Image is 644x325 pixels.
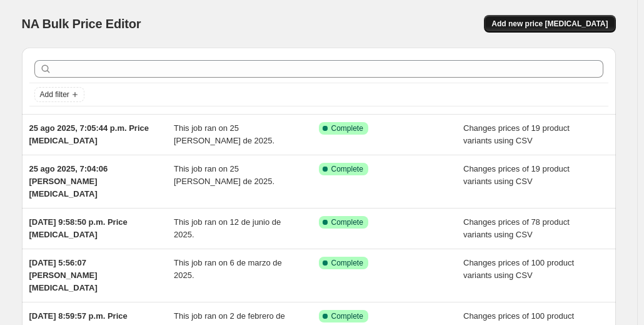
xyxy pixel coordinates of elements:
span: Changes prices of 78 product variants using CSV [463,217,570,239]
span: NA Bulk Price Editor [22,17,141,31]
span: Add new price [MEDICAL_DATA] [491,19,608,29]
span: Changes prices of 19 product variants using CSV [463,123,570,145]
span: Complete [331,164,363,174]
span: 25 ago 2025, 7:05:44 p.m. Price [MEDICAL_DATA] [29,123,149,145]
span: [DATE] 9:58:50 p.m. Price [MEDICAL_DATA] [29,217,128,239]
span: 25 ago 2025, 7:04:06 [PERSON_NAME] [MEDICAL_DATA] [29,164,108,199]
span: Complete [331,258,363,268]
button: Add filter [34,87,84,102]
span: This job ran on 12 de junio de 2025. [174,217,281,239]
span: This job ran on 25 [PERSON_NAME] de 2025. [174,123,274,145]
span: Changes prices of 100 product variants using CSV [463,258,574,280]
span: Complete [331,217,363,227]
span: Complete [331,123,363,133]
span: [DATE] 5:56:07 [PERSON_NAME] [MEDICAL_DATA] [29,258,98,292]
span: Add filter [40,90,69,100]
span: This job ran on 6 de marzo de 2025. [174,258,282,280]
span: Changes prices of 19 product variants using CSV [463,164,570,186]
button: Add new price [MEDICAL_DATA] [484,15,615,33]
span: This job ran on 25 [PERSON_NAME] de 2025. [174,164,274,186]
span: Complete [331,311,363,321]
